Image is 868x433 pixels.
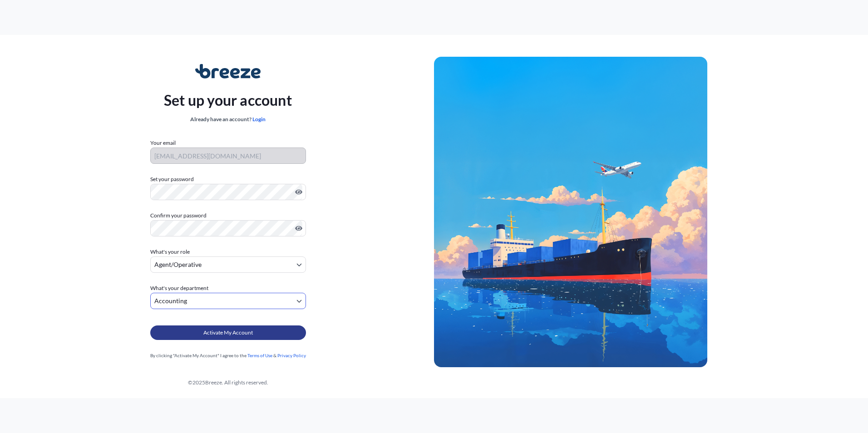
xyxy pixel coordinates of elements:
[150,284,208,293] span: What's your department
[150,247,190,256] span: What's your role
[150,138,176,148] label: Your email
[164,115,292,124] div: Already have an account?
[247,353,272,358] a: Terms of Use
[295,225,302,232] button: Show password
[154,296,187,305] span: Accounting
[277,353,306,358] a: Privacy Policy
[252,116,266,123] a: Login
[150,293,306,309] button: Accounting
[150,256,306,273] button: Agent/Operative
[150,325,306,340] button: Activate My Account
[195,64,261,79] img: Breeze
[203,328,253,337] span: Activate My Account
[150,211,306,220] label: Confirm your password
[150,148,306,164] input: Your email address
[22,378,434,387] div: © 2025 Breeze. All rights reserved.
[154,260,202,269] span: Agent/Operative
[434,57,707,367] img: Ship illustration
[150,175,306,184] label: Set your password
[295,188,302,196] button: Show password
[150,351,306,360] div: By clicking "Activate My Account" I agree to the &
[164,89,292,111] p: Set up your account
